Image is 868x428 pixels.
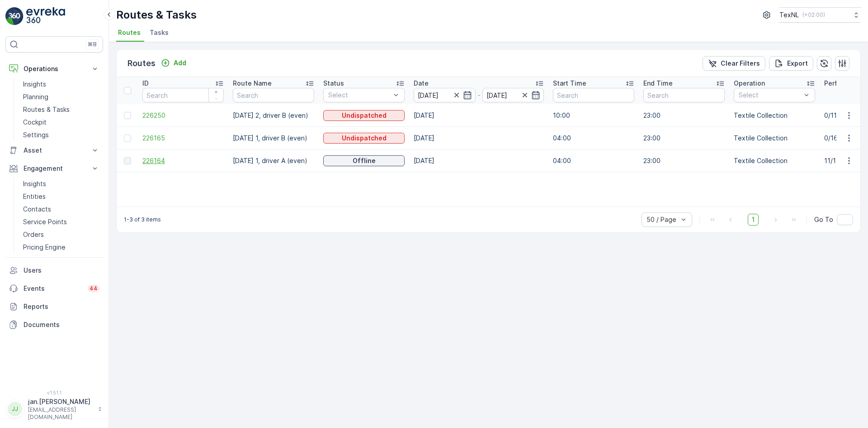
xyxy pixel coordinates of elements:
a: Documents [5,316,103,334]
td: [DATE] [409,149,548,172]
input: dd/mm/yyyy [414,88,476,102]
p: Documents [24,320,99,329]
div: JJ [8,402,22,416]
a: Users [5,261,103,279]
a: Settings [19,129,103,141]
span: Routes [118,28,141,37]
p: [DATE] 1, driver B (even) [233,134,314,143]
p: Route Name [233,79,272,88]
p: Planning [23,92,48,101]
td: [DATE] [409,104,548,127]
p: 23:00 [643,156,725,165]
p: Select [739,91,801,100]
button: Undispatched [323,133,405,144]
p: Insights [23,179,46,188]
p: ⌘B [88,41,97,48]
p: 1-3 of 3 items [124,216,161,223]
p: [EMAIL_ADDRESS][DOMAIN_NAME] [28,406,93,421]
p: Operations [24,64,85,73]
p: Entities [23,192,46,201]
p: - [477,90,481,101]
input: Search [553,88,634,102]
span: Go To [814,215,833,224]
p: Service Points [23,217,67,226]
a: Reports [5,298,103,316]
p: Routes & Tasks [116,8,197,22]
p: Offline [353,156,376,165]
p: [DATE] 1, driver A (even) [233,156,314,165]
p: ID [142,79,149,88]
p: Undispatched [342,134,387,143]
a: Planning [19,91,103,103]
button: TexNL(+02:00) [779,7,861,23]
p: [DATE] 2, driver B (even) [233,111,314,120]
p: Settings [23,130,49,139]
button: Offline [323,155,405,166]
button: Export [769,56,813,71]
p: Clear Filters [721,59,760,68]
p: Operation [734,79,765,88]
div: Toggle Row Selected [124,112,131,119]
td: [DATE] [409,127,548,149]
p: TexNL [779,10,799,19]
a: 226165 [142,134,224,143]
input: Search [643,88,725,102]
p: 23:00 [643,134,725,143]
p: Performance [824,79,864,88]
p: Orders [23,230,44,239]
button: Undispatched [323,110,405,121]
input: dd/mm/yyyy [482,88,544,102]
span: v 1.51.1 [5,390,103,395]
p: 10:00 [553,111,634,120]
p: Routes & Tasks [23,105,70,114]
button: Engagement [5,159,103,178]
a: Events44 [5,279,103,298]
p: Date [414,79,429,88]
span: Tasks [150,28,169,37]
p: Pricing Engine [23,243,66,252]
button: Operations [5,60,103,78]
p: Select [328,91,391,100]
span: 1 [748,214,759,226]
a: Pricing Engine [19,241,103,254]
a: Orders [19,228,103,241]
p: Insights [23,80,46,89]
p: 44 [90,285,98,292]
div: Toggle Row Selected [124,157,131,164]
input: Search [233,88,314,102]
a: Cockpit [19,116,103,129]
p: Asset [24,146,85,155]
p: Add [174,58,186,67]
a: Insights [19,178,103,190]
p: 04:00 [553,134,634,143]
p: Reports [24,302,99,311]
a: Entities [19,190,103,203]
p: Undispatched [342,111,387,120]
p: 23:00 [643,111,725,120]
img: logo [5,7,24,25]
p: End Time [643,79,673,88]
img: logo_light-DOdMpM7g.png [26,7,65,25]
p: Events [24,284,82,293]
button: Add [157,58,190,68]
p: Routes [127,57,156,70]
input: Search [142,88,224,102]
p: Textile Collection [734,111,815,120]
p: Textile Collection [734,156,815,165]
a: Contacts [19,203,103,216]
a: 226164 [142,156,224,165]
a: 226250 [142,111,224,120]
p: Export [787,59,808,68]
p: ( +02:00 ) [802,11,825,19]
p: Contacts [23,205,51,214]
button: Clear Filters [703,56,765,71]
p: 04:00 [553,156,634,165]
p: Cockpit [23,118,47,127]
p: Engagement [24,164,85,173]
a: Routes & Tasks [19,103,103,116]
p: Start Time [553,79,586,88]
a: Service Points [19,216,103,228]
